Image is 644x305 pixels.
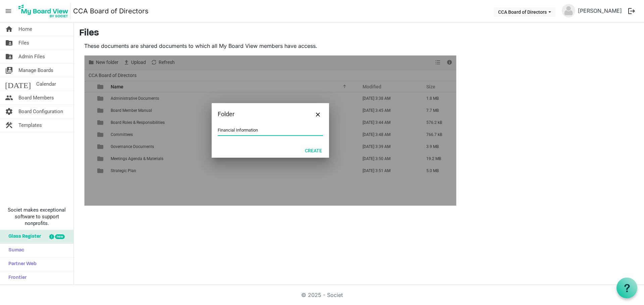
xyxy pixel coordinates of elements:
button: CCA Board of Directors dropdownbutton [494,7,555,16]
span: switch_account [5,64,13,77]
span: Templates [18,119,42,132]
span: people [5,91,13,104]
img: no-profile-picture.svg [562,4,575,17]
button: Close [313,109,323,119]
img: My Board View Logo [16,3,70,19]
a: [PERSON_NAME] [575,4,625,17]
span: Glass Register [5,230,41,243]
button: Create [301,146,326,155]
span: Admin Files [18,50,45,63]
div: Folder [218,109,302,119]
div: new [55,234,65,239]
span: Frontier [5,271,26,285]
input: Enter your folder name [218,125,323,135]
button: logout [625,4,639,18]
span: folder_shared [5,50,13,63]
span: Board Configuration [18,105,63,118]
span: Manage Boards [18,64,53,77]
span: Board Members [18,91,54,104]
span: Societ makes exceptional software to support nonprofits. [3,207,70,227]
span: settings [5,105,13,118]
span: home [5,22,13,36]
span: Partner Web [5,257,37,271]
span: [DATE] [5,77,31,91]
span: Calendar [36,77,56,91]
a: My Board View Logo [16,3,73,19]
h3: Files [79,28,639,39]
span: folder_shared [5,36,13,50]
span: Sumac [5,244,24,257]
span: menu [2,5,15,17]
a: CCA Board of Directors [73,4,149,18]
a: © 2025 - Societ [301,292,343,298]
span: construction [5,119,13,132]
span: Home [18,22,32,36]
span: Files [18,36,29,50]
p: These documents are shared documents to which all My Board View members have access. [84,42,457,50]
